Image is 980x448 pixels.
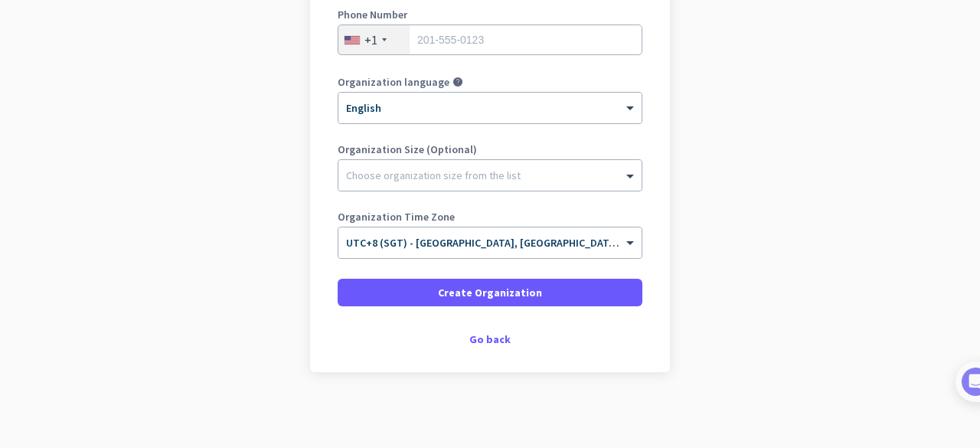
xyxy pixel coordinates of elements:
[338,334,642,345] div: Go back
[364,32,377,47] div: +1
[452,77,463,87] i: help
[338,77,449,87] label: Organization language
[438,285,542,300] span: Create Organization
[338,279,642,306] button: Create Organization
[338,9,642,20] label: Phone Number
[338,25,642,55] input: 201-555-0123
[338,211,642,222] label: Organization Time Zone
[338,144,642,155] label: Organization Size (Optional)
